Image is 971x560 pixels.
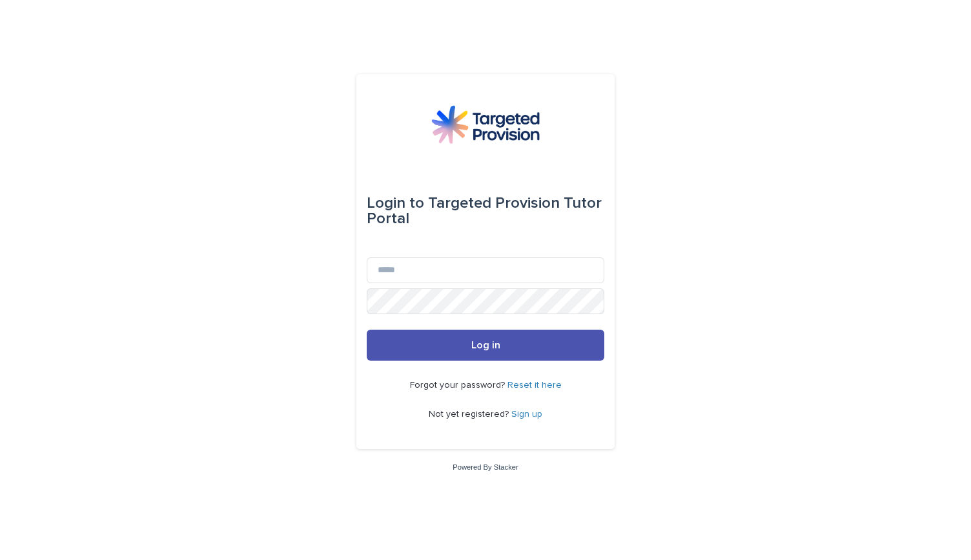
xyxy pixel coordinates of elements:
span: Not yet registered? [429,410,511,419]
div: Targeted Provision Tutor Portal [367,185,604,237]
span: Forgot your password? [410,381,507,390]
span: Log in [471,340,500,350]
a: Sign up [511,410,542,419]
a: Reset it here [507,381,562,390]
img: M5nRWzHhSzIhMunXDL62 [431,105,540,144]
a: Powered By Stacker [453,463,518,471]
span: Login to [367,195,424,211]
button: Log in [367,330,604,361]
